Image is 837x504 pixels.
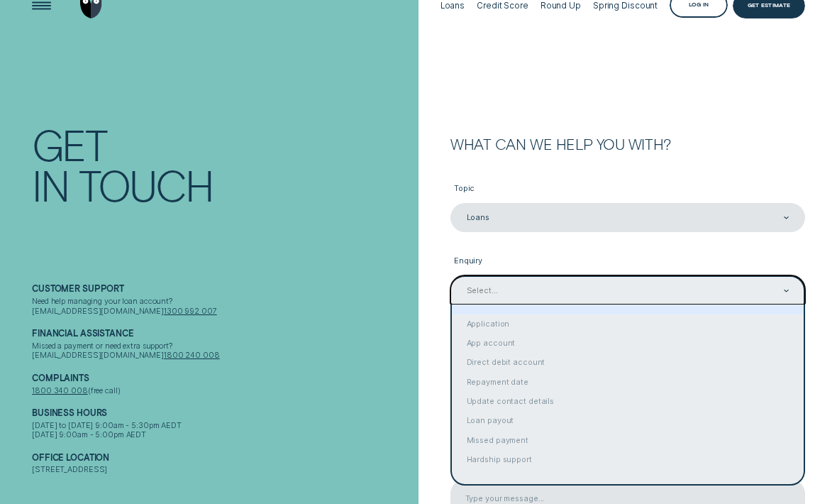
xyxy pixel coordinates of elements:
div: Hardship support [452,450,804,469]
div: Repayment date [452,373,804,392]
a: 1800 240 008 [164,350,220,360]
div: Loans [467,214,489,224]
label: Enquiry [450,248,805,275]
h2: What can we help you with? [450,136,805,150]
div: Get [32,124,106,165]
h2: Office Location [32,453,414,466]
a: 1800 340 008 [32,385,88,395]
div: Spring Discount [593,1,658,11]
div: Missed payment [452,431,804,450]
div: Update contact details [452,392,804,411]
div: Round Up [541,1,581,11]
div: Application [452,314,804,334]
div: (free call) [32,386,414,396]
div: App account [452,334,804,353]
div: Credit Score [477,1,528,11]
div: Missed a payment or need extra support? [EMAIL_ADDRESS][DOMAIN_NAME] [32,341,414,361]
div: Select... [467,286,498,296]
label: Topic [450,176,805,203]
h2: Financial assistance [32,329,414,341]
div: Need help managing your loan account? [EMAIL_ADDRESS][DOMAIN_NAME] [32,297,414,316]
a: 1300 992 007 [164,306,217,316]
h2: Business Hours [32,408,414,421]
div: Loan payout [452,411,804,430]
h2: Complaints [32,373,414,386]
div: Touch [79,165,213,205]
h1: Get In Touch [32,124,414,205]
div: [STREET_ADDRESS] [32,465,414,475]
h2: Customer support [32,284,414,297]
div: [DATE] to [DATE] 9:00am - 5:30pm AEDT [DATE] 9:00am - 5:00pm AEDT [32,421,414,440]
div: Direct debit account [452,353,804,372]
div: In [32,165,68,205]
div: Loans [440,1,465,11]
